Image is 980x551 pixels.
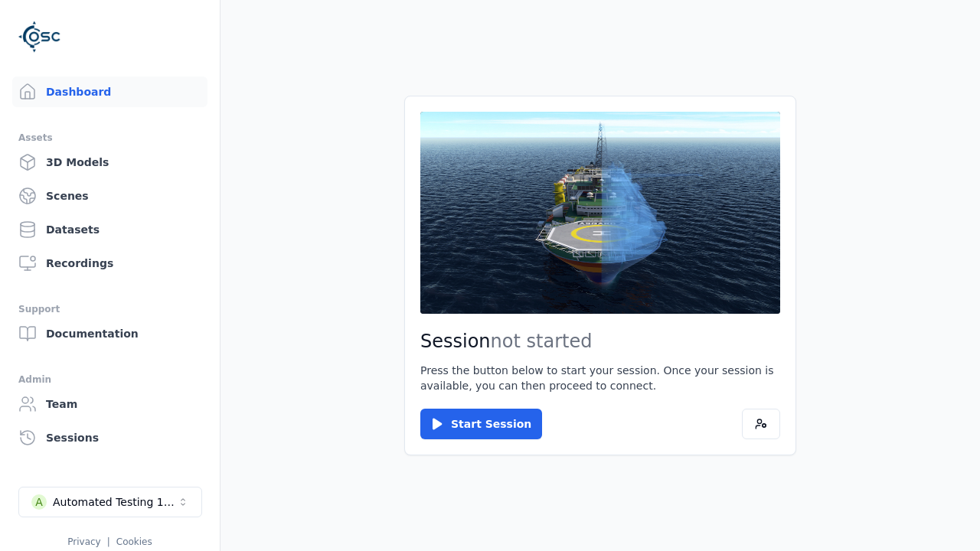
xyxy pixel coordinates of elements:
span: not started [491,331,593,352]
a: Sessions [12,422,207,453]
div: Assets [18,129,201,147]
a: Privacy [67,536,100,547]
div: Support [18,300,201,318]
a: 3D Models [12,147,207,178]
a: Team [12,389,207,419]
button: Start Session [420,409,542,439]
h2: Session [420,329,780,354]
a: Documentation [12,318,207,349]
div: Automated Testing 1 - Playwright [53,494,177,510]
a: Datasets [12,214,207,245]
button: Select a workspace [18,487,202,517]
a: Cookies [116,536,152,547]
div: Admin [18,370,201,389]
div: A [31,494,47,510]
img: Logo [18,15,61,58]
span: | [107,536,110,547]
p: Press the button below to start your session. Once your session is available, you can then procee... [420,363,780,393]
a: Scenes [12,181,207,211]
a: Recordings [12,248,207,279]
a: Dashboard [12,77,207,107]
